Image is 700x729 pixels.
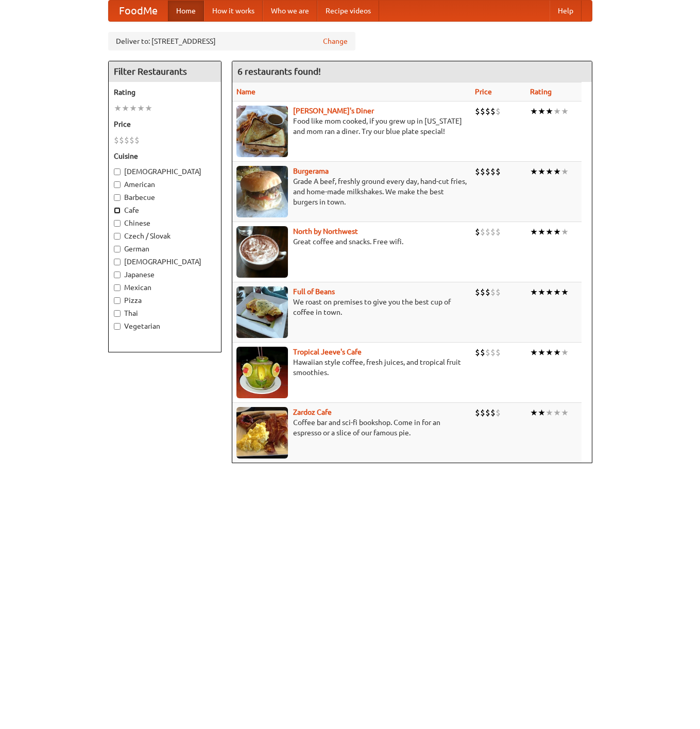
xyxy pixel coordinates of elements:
[114,181,121,188] input: American
[553,407,561,418] li: ★
[114,282,216,293] label: Mexican
[561,286,569,298] li: ★
[530,286,538,298] li: ★
[553,347,561,358] li: ★
[204,1,263,21] a: How it works
[485,166,490,177] li: $
[236,106,288,157] img: sallys.jpg
[538,347,545,358] li: ★
[114,168,121,175] input: [DEMOGRAPHIC_DATA]
[475,88,492,96] a: Price
[496,226,501,238] li: $
[550,1,582,21] a: Help
[530,407,538,418] li: ★
[293,287,335,296] b: Full of Beans
[293,107,374,115] a: [PERSON_NAME]'s Diner
[108,32,355,50] div: Deliver to: [STREET_ADDRESS]
[114,194,121,201] input: Barbecue
[236,407,288,459] img: zardoz.jpg
[485,286,490,298] li: $
[475,106,480,117] li: $
[480,106,485,117] li: $
[545,226,553,238] li: ★
[293,227,358,235] a: North by Northwest
[236,226,288,278] img: north.jpg
[236,176,467,207] p: Grade A beef, freshly ground every day, hand-cut fries, and home-made milkshakes. We make the bes...
[530,106,538,117] li: ★
[545,286,553,298] li: ★
[485,407,490,418] li: $
[538,407,545,418] li: ★
[490,226,496,238] li: $
[129,103,137,114] li: ★
[538,286,545,298] li: ★
[490,166,496,177] li: $
[137,103,145,114] li: ★
[114,272,121,278] input: Japanese
[114,134,119,146] li: $
[236,286,288,338] img: beans.jpg
[475,347,480,358] li: $
[561,166,569,177] li: ★
[114,269,216,280] label: Japanese
[553,106,561,117] li: ★
[236,357,467,378] p: Hawaiian style coffee, fresh juices, and tropical fruit smoothies.
[490,286,496,298] li: $
[114,321,216,331] label: Vegetarian
[114,310,121,317] input: Thai
[109,1,168,21] a: FoodMe
[475,407,480,418] li: $
[114,244,216,254] label: German
[263,1,317,21] a: Who we are
[114,246,121,252] input: German
[545,347,553,358] li: ★
[530,166,538,177] li: ★
[236,88,255,96] a: Name
[236,297,467,317] p: We roast on premises to give you the best cup of coffee in town.
[119,134,124,146] li: $
[496,407,501,418] li: $
[114,205,216,215] label: Cafe
[323,36,348,46] a: Change
[124,134,129,146] li: $
[114,297,121,304] input: Pizza
[114,87,216,97] h5: Rating
[114,233,121,240] input: Czech / Slovak
[561,347,569,358] li: ★
[475,166,480,177] li: $
[545,407,553,418] li: ★
[530,347,538,358] li: ★
[553,226,561,238] li: ★
[475,286,480,298] li: $
[134,134,140,146] li: $
[114,259,121,265] input: [DEMOGRAPHIC_DATA]
[114,220,121,227] input: Chinese
[114,295,216,306] label: Pizza
[480,286,485,298] li: $
[496,347,501,358] li: $
[490,347,496,358] li: $
[530,226,538,238] li: ★
[530,88,552,96] a: Rating
[485,347,490,358] li: $
[129,134,134,146] li: $
[561,407,569,418] li: ★
[114,119,216,129] h5: Price
[480,347,485,358] li: $
[293,348,362,356] a: Tropical Jeeve's Cafe
[490,106,496,117] li: $
[475,226,480,238] li: $
[485,226,490,238] li: $
[114,308,216,318] label: Thai
[317,1,379,21] a: Recipe videos
[114,166,216,177] label: [DEMOGRAPHIC_DATA]
[545,166,553,177] li: ★
[538,106,545,117] li: ★
[114,207,121,214] input: Cafe
[114,192,216,202] label: Barbecue
[114,257,216,267] label: [DEMOGRAPHIC_DATA]
[293,167,329,175] a: Burgerama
